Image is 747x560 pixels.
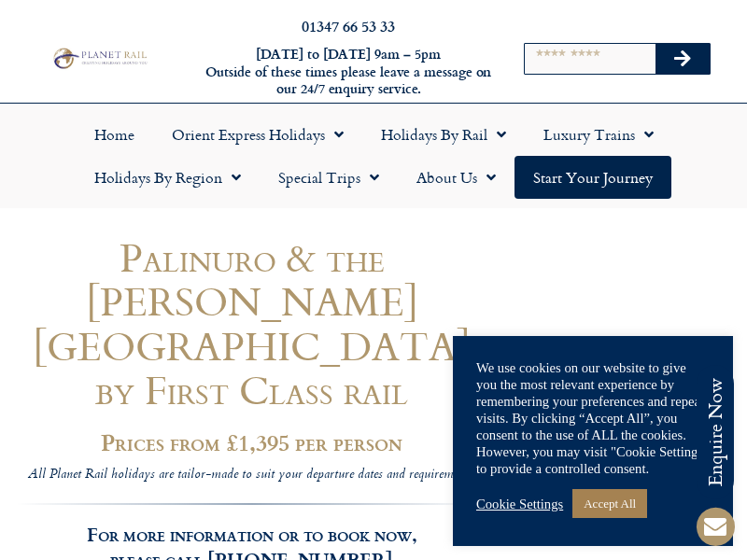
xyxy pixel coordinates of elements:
a: About Us [398,156,514,199]
img: Planet Rail Train Holidays Logo [49,46,149,70]
a: Cookie Settings [476,496,563,512]
a: Holidays by Region [76,156,260,199]
a: Holidays by Rail [362,113,525,156]
button: Search [655,44,710,74]
h6: [DATE] to [DATE] 9am – 5pm Outside of these times please leave a message on our 24/7 enquiry serv... [204,46,493,98]
nav: Menu [9,113,738,199]
i: All Planet Rail holidays are tailor-made to suit your departure dates and requirements. [28,464,475,486]
div: We use cookies on our website to give you the most relevant experience by remembering your prefer... [476,359,710,477]
a: Home [76,113,153,156]
a: Luxury Trains [525,113,672,156]
a: 01347 66 53 33 [302,15,395,36]
a: Accept All [572,489,647,518]
h1: Palinuro & the [PERSON_NAME][GEOGRAPHIC_DATA] by First Class rail [17,235,487,412]
a: Special Trips [260,156,398,199]
a: Orient Express Holidays [153,113,362,156]
h2: Prices from £1,395 per person [17,429,487,455]
a: Start your Journey [514,156,671,199]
